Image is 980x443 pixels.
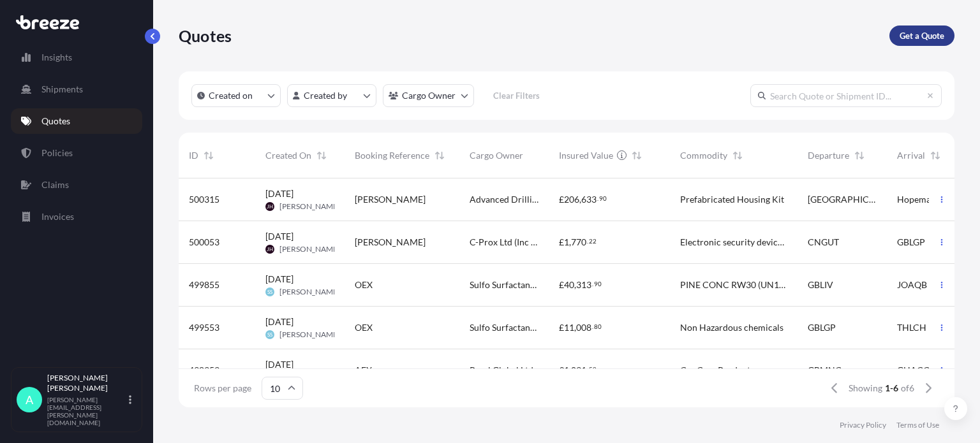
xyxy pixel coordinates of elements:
p: [PERSON_NAME][EMAIL_ADDRESS][PERSON_NAME][DOMAIN_NAME] [47,396,126,426]
span: . [587,367,588,372]
p: Created by [304,89,347,102]
span: 500053 [189,236,219,249]
span: 90 [599,196,607,201]
span: CNGUT [808,236,839,249]
span: 633 [581,195,597,204]
button: Sort [852,148,867,163]
span: [PERSON_NAME] [279,330,340,340]
span: , [569,366,571,375]
span: Non Hazardous chemicals [680,321,783,334]
span: Departure [808,149,849,162]
span: £ [559,323,564,332]
span: OEX [355,279,373,291]
span: [PERSON_NAME] [355,193,426,206]
span: [PERSON_NAME] [279,201,340,212]
span: 22 [589,239,597,243]
span: . [597,196,598,201]
span: OEX [355,321,373,334]
span: Rows per page [194,382,251,395]
a: Get a Quote [889,25,954,46]
span: 40 [564,280,574,289]
span: GBLIV [808,279,833,291]
span: 500315 [189,193,219,206]
p: Clear Filters [493,89,540,102]
button: Sort [314,148,329,163]
span: Electronic security devices (access control systems and locks) [680,236,787,249]
span: Car Care Products [680,364,754,377]
span: JOAQB [897,279,927,291]
span: C-Prox Ltd (Inc Quantek) [470,236,538,249]
p: Terms of Use [896,420,939,430]
span: £ [559,366,564,375]
button: Sort [928,148,943,163]
span: 58 [589,367,597,372]
span: 008 [576,323,591,332]
span: 498953 [189,364,219,377]
span: [PERSON_NAME] [279,244,340,254]
a: Policies [11,140,142,166]
span: , [574,323,576,332]
button: Clear Filters [480,85,552,106]
span: 499553 [189,321,219,334]
span: A [26,393,33,406]
span: Showing [849,382,882,395]
span: Pearl Global Ltd [470,364,533,377]
span: [GEOGRAPHIC_DATA] [808,193,877,206]
span: GHACC [897,364,930,377]
p: Invoices [41,210,74,223]
span: ID [189,149,198,162]
button: Sort [629,148,644,163]
span: JH [267,243,273,256]
p: Policies [41,147,73,159]
span: Hopeman [897,193,936,206]
span: PINE CONC RW30 (UN1993, FLAMMABLE LIQUID, N.O.S, CLASS 3, PK GP III)([MEDICAL_DATA] ALCOHOL) [680,279,787,291]
span: . [592,324,593,329]
span: Prefabricated Housing Kit [680,193,784,206]
span: Booking Reference [355,149,429,162]
span: [DATE] [265,273,293,286]
a: Privacy Policy [840,420,886,430]
button: createdOn Filter options [191,84,281,107]
span: [PERSON_NAME] [279,287,340,297]
span: Commodity [680,149,727,162]
button: cargoOwner Filter options [383,84,474,107]
span: Sulfo Surfactants Ltd [470,321,538,334]
button: Sort [432,148,447,163]
span: , [569,238,571,247]
span: 11 [564,323,574,332]
span: . [592,282,593,286]
span: [DATE] [265,230,293,243]
span: AEX [355,364,372,377]
span: Sulfo Surfactants Ltd [470,279,538,291]
span: £ [559,280,564,289]
p: Get a Quote [900,29,944,42]
span: [DATE] [265,187,293,200]
a: Shipments [11,76,142,102]
p: [PERSON_NAME] [PERSON_NAME] [47,373,126,393]
a: Invoices [11,204,142,229]
span: 1 [564,238,569,247]
p: Shipments [41,83,83,96]
span: 499855 [189,279,219,291]
span: of 6 [901,382,914,395]
button: Sort [730,148,745,163]
span: , [574,280,576,289]
span: 313 [576,280,591,289]
button: createdBy Filter options [287,84,376,107]
span: [PERSON_NAME] [355,236,426,249]
p: Claims [41,178,69,191]
span: GBLGP [808,321,836,334]
span: 80 [594,324,602,329]
a: Quotes [11,108,142,134]
span: [DATE] [265,358,293,371]
span: Insured Value [559,149,613,162]
span: 770 [571,238,586,247]
span: Advanced Drilling Fluids Ltd [470,193,538,206]
span: 90 [594,282,602,286]
span: Created On [265,149,311,162]
p: Cargo Owner [402,89,456,102]
span: 206 [564,195,579,204]
a: Insights [11,45,142,70]
span: GBLGP [897,236,925,249]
